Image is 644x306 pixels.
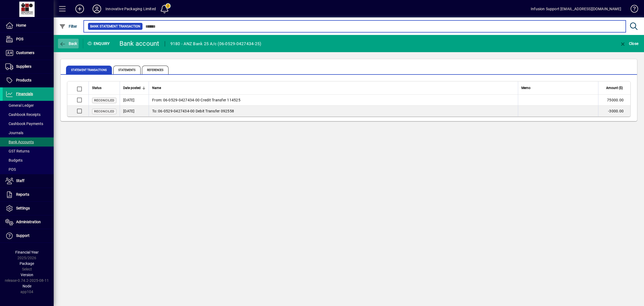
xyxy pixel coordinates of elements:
[20,261,34,266] span: Package
[598,95,630,106] td: 75000.00
[94,110,114,113] span: Reconciled
[59,41,77,46] span: Back
[16,220,41,224] span: Administration
[59,24,77,29] span: Filter
[598,106,630,116] td: -3000.00
[606,85,623,91] span: Amount ($)
[521,85,595,91] div: Memo
[16,51,34,55] span: Customers
[3,19,54,32] a: Home
[3,188,54,201] a: Reports
[3,229,54,243] a: Support
[3,202,54,215] a: Settings
[602,85,628,91] div: Amount ($)
[152,109,234,113] span: To: 06-0529-0427434-00 Debit Transfer 092558
[88,4,105,14] button: Profile
[3,33,54,46] a: POS
[3,174,54,188] a: Staff
[618,39,640,48] button: Close
[120,106,149,116] td: [DATE]
[16,179,24,183] span: Staff
[94,99,114,102] span: Reconciled
[521,85,530,91] span: Memo
[5,103,34,108] span: General Ledger
[23,284,31,288] span: Node
[16,78,31,82] span: Products
[16,233,30,238] span: Support
[614,39,644,48] app-page-header-button: Close enquiry
[58,39,79,48] button: Back
[54,39,83,48] app-page-header-button: Back
[120,95,149,106] td: [DATE]
[3,46,54,60] a: Customers
[152,98,240,102] span: From: 06-0529-0427434-00 Credit Transfer 114525
[92,85,101,91] span: Status
[21,273,33,277] span: Version
[105,5,156,13] div: Innovative Packaging Limited
[16,92,33,96] span: Financials
[5,131,23,135] span: Journals
[152,85,161,91] span: Name
[3,101,54,110] a: General Ledger
[3,165,54,174] a: POS
[3,147,54,156] a: GST Returns
[123,85,145,91] div: Date posted
[66,66,112,74] span: Statement Transactions
[16,37,23,41] span: POS
[3,60,54,73] a: Suppliers
[3,119,54,128] a: Cashbook Payments
[92,85,116,91] div: Status
[5,140,34,144] span: Bank Accounts
[3,215,54,229] a: Administration
[3,137,54,147] a: Bank Accounts
[16,192,29,197] span: Reports
[71,4,88,14] button: Add
[3,110,54,119] a: Cashbook Receipts
[3,156,54,165] a: Budgets
[142,66,169,74] span: References
[5,122,43,126] span: Cashbook Payments
[152,85,515,91] div: Name
[90,24,140,29] span: Bank Statement Transaction
[15,250,39,254] span: Financial Year
[627,1,637,19] a: Knowledge Base
[3,74,54,87] a: Products
[16,23,26,27] span: Home
[16,206,30,210] span: Settings
[620,41,638,46] span: Close
[16,64,31,69] span: Suppliers
[5,112,41,117] span: Cashbook Receipts
[83,39,115,48] div: Enquiry
[113,66,141,74] span: Statements
[5,167,16,172] span: POS
[3,128,54,137] a: Journals
[119,39,159,48] div: Bank account
[58,22,79,31] button: Filter
[123,85,141,91] span: Date posted
[531,5,621,13] div: Infusion Support [EMAIL_ADDRESS][DOMAIN_NAME]
[5,158,23,162] span: Budgets
[170,40,261,48] div: 9180 - ANZ Bank 25 A/c (06-0529-0427434-25)
[5,149,30,153] span: GST Returns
